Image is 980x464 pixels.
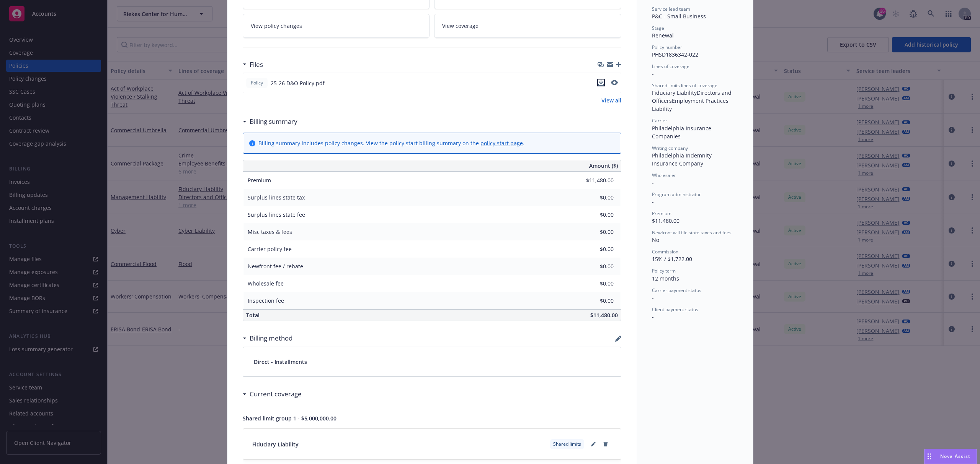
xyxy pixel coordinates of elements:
[611,80,618,85] button: preview file
[652,248,678,255] span: Commission
[250,60,263,70] h3: Files
[568,226,618,238] input: 0.00
[652,172,676,178] span: Wholesaler
[652,97,730,112] span: Employment Practices Liability
[652,117,667,124] span: Carrier
[652,51,698,58] span: PHSD1836342-022
[652,125,713,140] span: Philadelphia Insurance Companies
[652,25,664,31] span: Stage
[601,96,621,104] a: View all
[248,245,292,253] span: Carrier policy fee
[652,44,682,50] span: Policy number
[652,255,692,263] span: 15% / $1,722.00
[590,311,618,319] span: $11,480.00
[248,263,303,270] span: Newfront fee / rebate
[249,79,265,86] span: Policy
[652,275,679,282] span: 12 months
[652,89,733,104] span: Directors and Officers
[652,70,654,77] span: -
[924,449,934,464] div: Drag to move
[568,192,618,203] input: 0.00
[568,175,618,186] input: 0.00
[442,22,479,30] span: View coverage
[248,194,305,201] span: Surplus lines state tax
[652,268,676,274] span: Policy term
[597,79,605,88] button: download file
[568,278,618,289] input: 0.00
[243,414,621,422] div: Shared limit group 1 - $5,000,000.00
[652,191,701,198] span: Program administrator
[924,449,977,464] button: Nova Assist
[611,79,618,88] button: preview file
[243,14,430,38] a: View policy changes
[248,280,284,287] span: Wholesale fee
[434,14,621,38] a: View coverage
[252,440,299,448] span: Fiduciary Liability
[652,294,654,301] span: -
[271,79,325,87] span: 25-26 D&O Policy.pdf
[251,22,302,30] span: View policy changes
[597,79,605,86] button: download file
[652,89,697,96] span: Fiduciary Liability
[250,389,302,399] h3: Current coverage
[589,162,618,170] span: Amount ($)
[243,60,263,70] div: Files
[248,228,292,235] span: Misc taxes & fees
[568,243,618,255] input: 0.00
[248,177,271,184] span: Premium
[248,211,305,218] span: Surplus lines state fee
[652,32,674,39] span: Renewal
[652,229,732,236] span: Newfront will file state taxes and fees
[652,306,698,313] span: Client payment status
[258,139,524,147] div: Billing summary includes policy changes. View the policy start billing summary on the .
[553,441,581,448] span: Shared limits
[652,63,689,70] span: Lines of coverage
[243,117,297,127] div: Billing summary
[246,311,260,319] span: Total
[652,236,659,243] span: No
[652,210,671,217] span: Premium
[568,209,618,221] input: 0.00
[652,198,654,205] span: -
[652,13,706,20] span: P&C - Small Business
[652,152,713,167] span: Philadelphia Indemnity Insurance Company
[568,261,618,272] input: 0.00
[480,140,523,147] a: policy start page
[652,217,679,224] span: $11,480.00
[568,295,618,307] input: 0.00
[652,179,654,186] span: -
[243,333,292,343] div: Billing method
[652,287,701,294] span: Carrier payment status
[652,145,688,151] span: Writing company
[243,389,302,399] div: Current coverage
[652,82,717,89] span: Shared limits lines of coverage
[248,297,284,304] span: Inspection fee
[250,117,297,127] h3: Billing summary
[652,313,654,320] span: -
[243,347,621,376] div: Direct - Installments
[250,333,292,343] h3: Billing method
[940,453,970,459] span: Nova Assist
[652,6,690,12] span: Service lead team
